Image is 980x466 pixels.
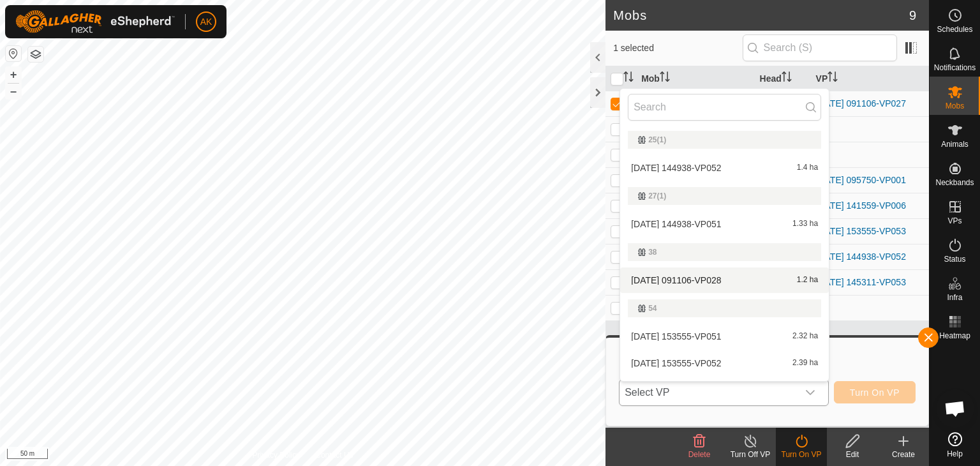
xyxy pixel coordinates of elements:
li: 2025-09-06 153555-VP052 [620,350,829,376]
button: + [6,67,21,82]
a: [DATE] 095750-VP001 [816,175,906,185]
a: [DATE] 144938-VP052 [816,252,906,262]
p-sorticon: Activate to sort [828,73,838,84]
div: Turn On VP [776,449,827,460]
li: 2025-09-06 153555-VP051 [620,324,829,349]
li: 2025-09-06 144938-VP051 [620,211,829,237]
span: Heatmap [939,332,970,340]
h2: Mobs [613,8,909,23]
td: - [811,295,929,320]
div: Turn Off VP [725,449,776,460]
span: [DATE] 153555-VP051 [631,332,721,341]
span: [DATE] 144938-VP051 [631,220,721,229]
div: Edit [827,449,878,460]
span: 1.4 ha [797,163,818,172]
td: - [811,116,929,142]
span: [DATE] 091106-VP028 [631,276,721,285]
div: 25(1) [638,136,811,144]
img: Gallagher Logo [15,10,175,33]
div: Open chat [936,389,974,428]
span: Turn On VP [850,387,900,398]
span: 2.39 ha [792,359,818,368]
a: [DATE] 091106-VP027 [816,98,906,109]
span: Schedules [937,26,972,33]
span: Mobs [946,102,964,110]
li: 2025-09-06 153555-VP053 [620,377,829,403]
div: Create [878,449,929,460]
input: Search (S) [743,34,897,61]
span: VPs [947,217,961,225]
a: [DATE] 153555-VP053 [816,226,906,236]
span: Select VP [620,380,798,405]
td: - [811,142,929,167]
span: AK [200,15,212,29]
span: [DATE] 144938-VP052 [631,163,721,172]
a: Help [930,427,980,463]
p-sorticon: Activate to sort [782,73,792,84]
p-sorticon: Activate to sort [623,73,634,84]
li: 2025-09-06 144938-VP052 [620,155,829,181]
th: Head [755,66,811,91]
span: [DATE] 153555-VP052 [631,359,721,368]
a: Contact Us [315,449,353,461]
a: Privacy Policy [253,449,301,461]
th: Mob [636,66,754,91]
a: [DATE] 145311-VP053 [816,277,906,287]
span: Status [944,255,965,263]
span: Delete [688,450,711,459]
a: [DATE] 141559-VP006 [816,200,906,211]
span: 1.2 ha [797,276,818,285]
div: 38 [638,248,811,256]
span: 9 [909,6,916,25]
li: 2025-09-18 091106-VP028 [620,267,829,293]
span: Help [947,450,963,458]
th: VP [811,66,929,91]
input: Search [628,94,821,121]
span: Animals [941,140,969,148]
span: Neckbands [935,179,974,186]
span: Notifications [934,64,976,71]
div: dropdown trigger [798,380,823,405]
span: 1 selected [613,41,742,55]
span: 1.33 ha [792,220,818,229]
button: Map Layers [28,47,43,62]
button: Turn On VP [834,381,916,403]
button: Reset Map [6,46,21,61]
span: 2.32 ha [792,332,818,341]
div: 27(1) [638,192,811,200]
p-sorticon: Activate to sort [660,73,670,84]
span: Infra [947,294,962,301]
button: – [6,84,21,99]
div: 54 [638,304,811,312]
